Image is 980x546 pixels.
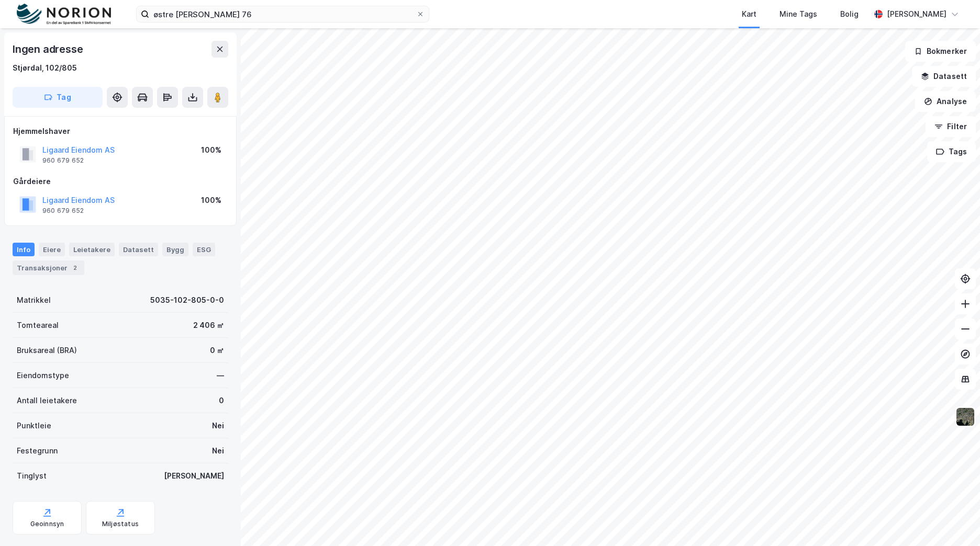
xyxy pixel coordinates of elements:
div: 2 406 ㎡ [193,319,224,332]
div: 960 679 652 [42,207,84,215]
div: Geoinnsyn [30,520,64,528]
img: 9k= [955,407,975,427]
div: 960 679 652 [42,156,84,165]
div: Transaksjoner [13,260,84,275]
img: norion-logo.80e7a08dc31c2e691866.png [17,4,111,25]
button: Filter [926,116,976,137]
div: Tinglyst [17,470,47,482]
div: Miljøstatus [102,520,139,528]
div: — [217,369,224,382]
div: Bruksareal (BRA) [17,344,77,357]
div: Eiere [39,243,65,256]
div: [PERSON_NAME] [887,8,946,20]
div: Hjemmelshaver [13,125,228,138]
div: 5035-102-805-0-0 [150,294,224,306]
button: Tags [927,141,976,162]
div: Nei [212,445,224,457]
div: Ingen adresse [13,41,85,58]
div: 0 ㎡ [210,344,224,357]
div: [PERSON_NAME] [164,470,224,482]
div: Punktleie [17,419,51,432]
div: Eiendomstype [17,369,69,382]
div: Mine Tags [779,8,817,20]
div: Leietakere [69,243,115,256]
div: Festegrunn [17,445,58,457]
button: Bokmerker [905,41,976,62]
button: Datasett [912,66,976,87]
div: 2 [70,263,80,273]
button: Analyse [915,91,976,112]
div: Datasett [119,243,158,256]
div: ESG [193,243,215,256]
button: Tag [13,87,103,108]
div: Bygg [162,243,188,256]
div: Info [13,243,35,256]
div: Kart [742,8,756,20]
div: 0 [219,394,224,407]
div: Gårdeiere [13,175,228,188]
div: Matrikkel [17,294,51,306]
div: Nei [212,419,224,432]
div: Antall leietakere [17,394,77,407]
input: Søk på adresse, matrikkel, gårdeiere, leietakere eller personer [149,6,416,22]
div: Stjørdal, 102/805 [13,62,77,74]
iframe: Chat Widget [928,496,980,546]
div: Bolig [840,8,859,20]
div: Tomteareal [17,319,59,332]
div: 100% [201,194,221,207]
div: 100% [201,144,221,156]
div: Kontrollprogram for chat [928,496,980,546]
